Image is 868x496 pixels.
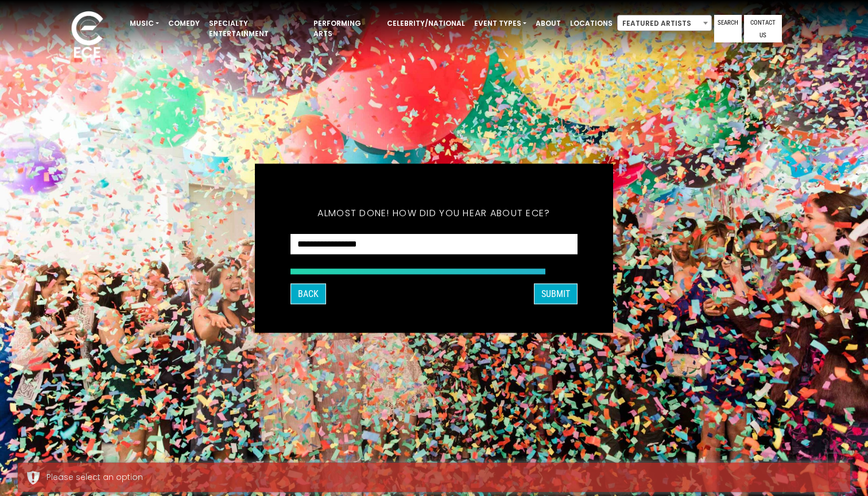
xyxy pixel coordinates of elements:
[290,192,578,233] h5: Almost done! How did you hear about ECE?
[309,14,382,44] a: Performing Arts
[470,14,531,33] a: Event Types
[534,283,578,304] button: SUBMIT
[744,15,782,42] a: Contact Us
[565,14,617,33] a: Locations
[290,283,326,304] button: Back
[531,14,565,33] a: About
[46,471,842,483] div: Please select an option
[204,14,309,44] a: Specialty Entertainment
[382,14,470,33] a: Celebrity/National
[59,8,116,64] img: ece_new_logo_whitev2-1.png
[290,233,578,255] select: How did you hear about ECE
[618,15,711,32] span: Featured Artists
[617,15,712,31] span: Featured Artists
[125,14,164,33] a: Music
[714,15,742,42] a: Search
[164,14,204,33] a: Comedy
